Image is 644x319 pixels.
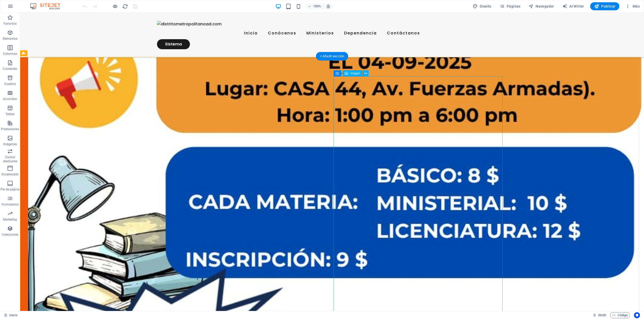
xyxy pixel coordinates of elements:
button: reload [122,3,128,9]
button: Usercentrics [634,312,640,318]
span: Más [625,4,640,9]
span: Diseño [473,4,492,9]
p: Accordion [3,97,17,101]
button: AI Writer [560,2,586,10]
p: Imágenes [3,142,17,146]
div: + Añadir sección [316,52,348,61]
p: Cuadros [4,82,16,86]
span: Código [612,312,628,318]
img: Editor Logo [29,3,67,9]
i: Al redimensionar, ajustar el nivel de zoom automáticamente para ajustarse al dispositivo elegido. [326,4,331,9]
p: Encabezado [2,172,19,176]
button: Código [610,312,630,318]
p: Prestaciones [1,127,19,131]
button: Navegador [527,2,556,10]
span: 00 00 [598,312,606,318]
span: Navegador [529,4,554,9]
span: Imagen [350,72,360,75]
button: 100% [305,3,323,9]
button: Haz clic para salir del modo de previsualización y seguir editando [112,3,118,9]
span: Publicar [594,4,616,9]
p: Columnas [3,52,17,56]
span: AI Writer [562,4,584,9]
div: Diseño (Ctrl+Alt+Y) [471,2,494,10]
button: Más [623,2,642,10]
h6: Tiempo de la sesión [593,312,606,318]
p: Colecciones [2,233,18,237]
span: Páginas [500,4,520,9]
p: Contenido [3,67,17,71]
p: Tablas [6,112,15,116]
i: Volver a cargar página [122,4,128,9]
h6: 100% [313,3,321,9]
button: Diseño [471,2,494,10]
p: Elementos [3,37,17,41]
p: Marketing [3,218,17,222]
a: Haz clic para cancelar la selección y doble clic para abrir páginas [4,312,17,318]
span: : [602,313,602,317]
p: Pie de página [1,187,19,191]
button: Publicar [590,2,620,10]
button: Páginas [498,2,522,10]
p: Favoritos [4,22,17,26]
p: Formularios [2,202,18,206]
